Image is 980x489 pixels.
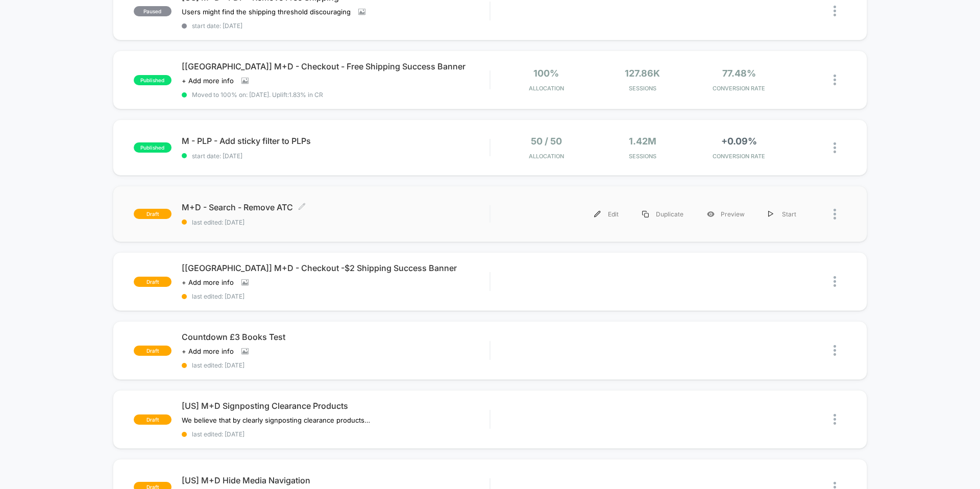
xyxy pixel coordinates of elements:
[182,401,489,411] span: [US] M+D Signposting Clearance Products
[134,142,171,153] span: published
[134,75,171,85] span: published
[768,211,773,217] img: menu
[134,277,171,287] span: draft
[695,203,756,226] div: Preview
[134,209,171,219] span: draft
[597,85,689,92] span: Sessions
[182,416,371,424] span: We believe that by clearly signposting clearance products that can be purchased at a significant ...
[182,263,489,273] span: [[GEOGRAPHIC_DATA]] M+D - Checkout -$2 Shipping Success Banner
[182,361,489,369] span: last edited: [DATE]
[182,77,234,85] span: + Add more info
[693,153,785,160] span: CONVERSION RATE
[182,202,489,212] span: M+D - Search - Remove ATC
[629,136,656,146] span: 1.42M
[192,91,323,99] span: Moved to 100% on: [DATE] . Uplift: 1.83% in CR
[721,136,757,146] span: +0.09%
[182,347,234,355] span: + Add more info
[182,278,234,286] span: + Add more info
[625,68,660,79] span: 127.86k
[693,85,785,92] span: CONVERSION RATE
[134,346,171,356] span: draft
[182,475,489,485] span: [US] M+D Hide Media Navigation
[597,153,689,160] span: Sessions
[630,203,695,226] div: Duplicate
[582,203,630,226] div: Edit
[834,345,836,356] img: close
[182,8,351,16] span: Users might find the shipping threshold discouraging
[834,142,836,153] img: close
[529,85,564,92] span: Allocation
[182,22,489,30] span: start date: [DATE]
[756,203,808,226] div: Start
[182,332,489,342] span: Countdown £3 Books Test
[529,153,564,160] span: Allocation
[834,209,836,219] img: close
[182,218,489,226] span: last edited: [DATE]
[642,211,649,217] img: menu
[134,6,171,16] span: paused
[182,152,489,160] span: start date: [DATE]
[834,414,836,425] img: close
[182,136,489,146] span: M - PLP - Add sticky filter to PLPs
[531,136,562,146] span: 50 / 50
[722,68,756,79] span: 77.48%
[182,61,489,71] span: [[GEOGRAPHIC_DATA]] M+D - Checkout - Free Shipping Success Banner
[834,276,836,287] img: close
[594,211,601,217] img: menu
[182,430,489,438] span: last edited: [DATE]
[533,68,559,79] span: 100%
[834,75,836,85] img: close
[182,292,489,300] span: last edited: [DATE]
[134,414,171,425] span: draft
[834,6,836,16] img: close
